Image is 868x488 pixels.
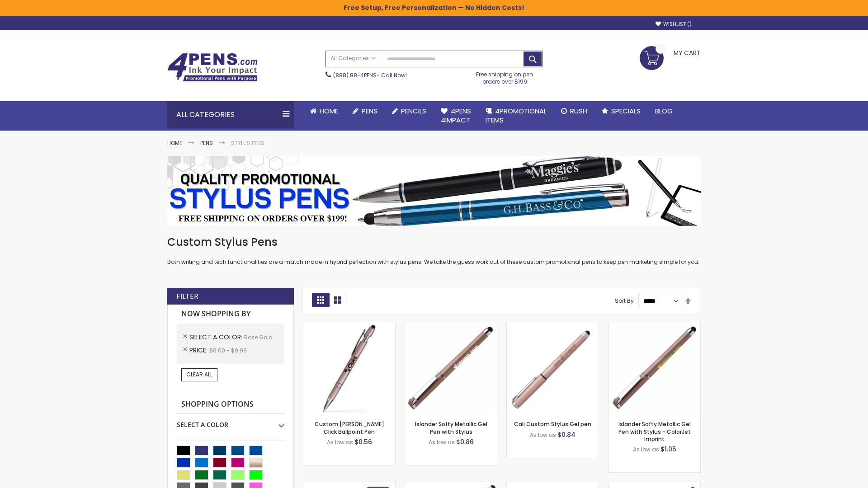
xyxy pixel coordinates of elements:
[609,322,700,329] a: Islander Softy Metallic Gel Pen with Stylus - ColorJet Imprint-Rose Gold
[200,139,213,147] a: Pens
[303,101,345,121] a: Home
[177,395,284,414] strong: Shopping Options
[611,106,641,116] span: Specials
[405,322,497,414] img: Islander Softy Metallic Gel Pen with Stylus-Rose Gold
[486,106,547,125] span: 4PROMOTIONAL ITEMS
[181,368,217,381] a: Clear All
[333,71,407,79] span: - Call Now!
[570,106,587,116] span: Rush
[186,371,212,378] span: Clear All
[167,53,258,82] img: 4Pens Custom Pens and Promotional Products
[354,437,372,446] span: $0.56
[594,101,648,121] a: Specials
[456,437,474,446] span: $0.86
[660,445,676,454] span: $1.05
[167,156,701,226] img: Stylus Pens
[655,106,673,116] span: Blog
[177,305,284,324] strong: Now Shopping by
[320,106,338,116] span: Home
[478,101,554,131] a: 4PROMOTIONALITEMS
[167,139,182,147] a: Home
[401,106,426,116] span: Pencils
[231,139,264,147] strong: Stylus Pens
[385,101,434,121] a: Pencils
[167,101,294,128] div: All Categories
[333,71,377,79] a: (888) 88-4PENS
[345,101,385,121] a: Pens
[434,101,478,131] a: 4Pens4impact
[176,291,198,301] strong: Filter
[315,420,384,435] a: Custom [PERSON_NAME] Click Ballpoint Pen
[177,414,284,429] div: Select A Color
[514,420,591,428] a: Cali Custom Stylus Gel pen
[615,297,634,305] label: Sort By
[618,420,691,442] a: Islander Softy Metallic Gel Pen with Stylus - ColorJet Imprint
[327,438,353,446] span: As low as
[507,322,599,329] a: Cali Custom Stylus Gel pen-Rose Gold
[189,333,244,342] span: Select A Color
[405,322,497,329] a: Islander Softy Metallic Gel Pen with Stylus-Rose Gold
[467,67,543,85] div: Free shipping on pen orders over $199
[312,293,329,307] strong: Grid
[244,333,273,341] span: Rose Gold
[167,235,701,249] h1: Custom Stylus Pens
[189,346,209,355] span: Price
[507,322,599,414] img: Cali Custom Stylus Gel pen-Rose Gold
[429,438,455,446] span: As low as
[167,235,701,266] div: Both writing and tech functionalities are a match made in hybrid perfection with stylus pens. We ...
[648,101,680,121] a: Blog
[330,55,376,62] span: All Categories
[415,420,487,435] a: Islander Softy Metallic Gel Pen with Stylus
[633,446,659,453] span: As low as
[326,51,380,66] a: All Categories
[557,430,576,439] span: $0.84
[609,322,700,414] img: Islander Softy Metallic Gel Pen with Stylus - ColorJet Imprint-Rose Gold
[209,347,247,354] span: $0.00 - $9.99
[530,431,556,439] span: As low as
[554,101,594,121] a: Rush
[303,322,395,414] img: Custom Alex II Click Ballpoint Pen-Rose Gold
[362,106,377,116] span: Pens
[441,106,471,125] span: 4Pens 4impact
[303,322,395,329] a: Custom Alex II Click Ballpoint Pen-Rose Gold
[656,21,692,28] a: Wishlist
